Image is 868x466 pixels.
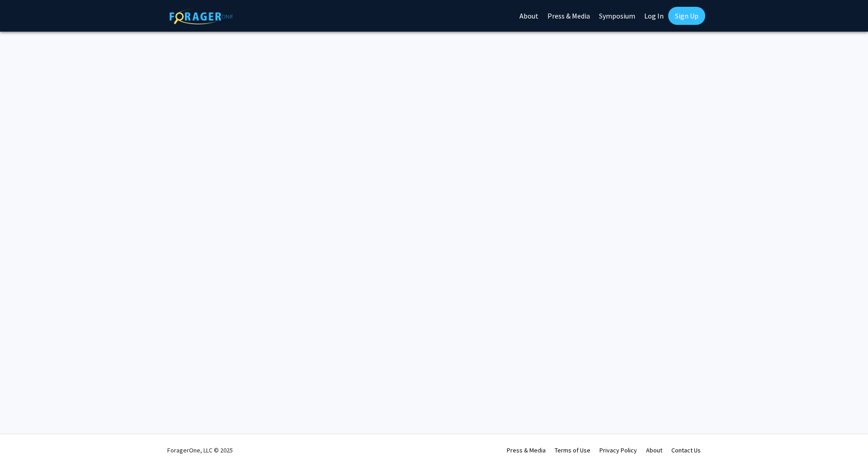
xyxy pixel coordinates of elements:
a: Terms of Use [555,446,590,454]
a: Contact Us [671,446,701,454]
div: ForagerOne, LLC © 2025 [167,434,233,466]
a: About [646,446,662,454]
a: Sign Up [668,7,705,25]
img: ForagerOne Logo [170,9,233,24]
a: Privacy Policy [599,446,637,454]
a: Press & Media [507,446,546,454]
